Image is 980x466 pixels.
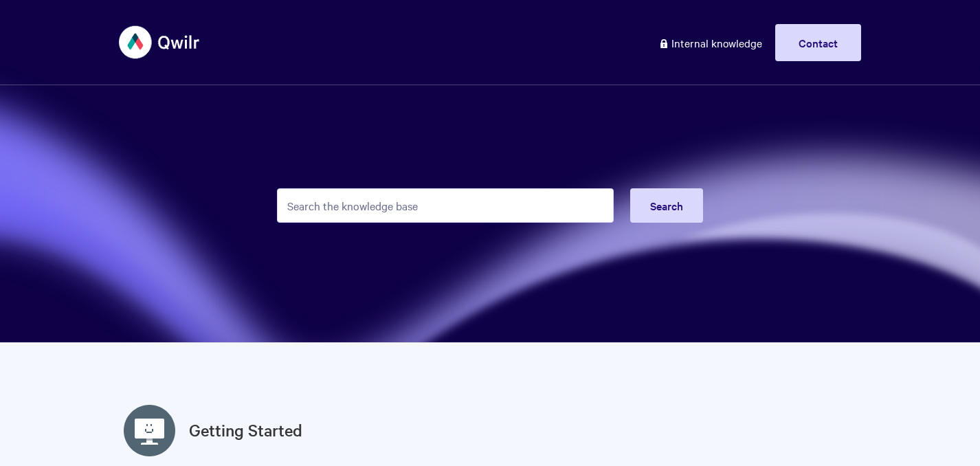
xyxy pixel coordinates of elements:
input: Search the knowledge base [277,188,614,223]
button: Search [630,188,703,223]
a: Contact [775,24,861,61]
a: Internal knowledge [648,24,772,61]
span: Search [650,198,683,213]
img: Qwilr Help Center [119,16,201,68]
a: Getting Started [189,418,302,443]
